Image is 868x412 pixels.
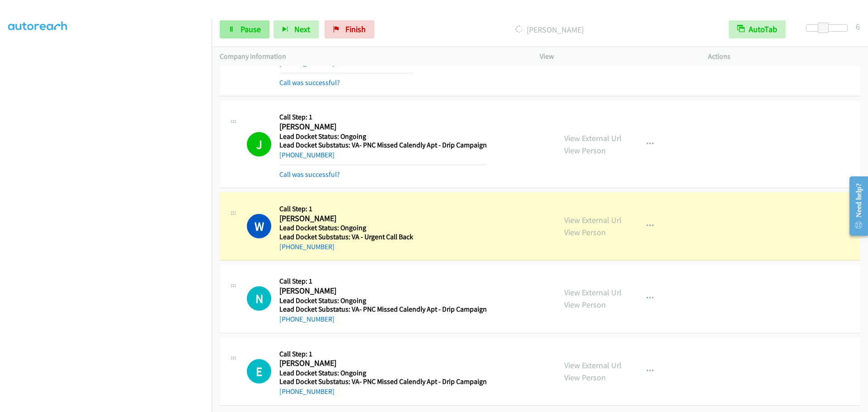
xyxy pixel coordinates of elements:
[247,286,271,311] div: The call is yet to be attempted
[220,20,269,38] a: Pause
[294,24,310,34] span: Next
[564,133,622,143] a: View External Url
[279,213,413,224] h2: [PERSON_NAME]
[856,20,860,33] div: 6
[279,232,413,242] h5: Lead Docket Substatus: VA - Urgent Call Back
[387,24,712,36] p: [PERSON_NAME]
[247,359,271,384] h1: E
[279,113,487,122] h5: Call Step: 1
[729,20,786,38] button: AutoTab
[247,132,271,156] h1: J
[564,215,622,225] a: View External Url
[279,350,487,359] h5: Call Step: 1
[247,214,271,238] h1: W
[540,51,692,62] p: View
[564,227,606,237] a: View Person
[279,305,487,314] h5: Lead Docket Substatus: VA- PNC Missed Calendly Apt - Drip Campaign
[279,122,487,132] h2: [PERSON_NAME]
[279,387,335,396] a: [PHONE_NUMBER]
[279,377,487,386] h5: Lead Docket Substatus: VA- PNC Missed Calendly Apt - Drip Campaign
[345,24,366,34] span: Finish
[325,20,374,38] a: Finish
[279,296,487,305] h5: Lead Docket Status: Ongoing
[279,204,413,213] h5: Call Step: 1
[708,51,860,62] p: Actions
[279,223,413,232] h5: Lead Docket Status: Ongoing
[247,286,271,311] h1: N
[564,299,606,310] a: View Person
[279,78,340,87] a: Call was successful?
[279,242,335,251] a: [PHONE_NUMBER]
[564,287,622,298] a: View External Url
[279,315,335,323] a: [PHONE_NUMBER]
[564,372,606,383] a: View Person
[247,359,271,384] div: The call is yet to be attempted
[274,20,319,38] button: Next
[279,369,487,378] h5: Lead Docket Status: Ongoing
[279,132,487,141] h5: Lead Docket Status: Ongoing
[279,170,340,179] a: Call was successful?
[279,141,487,150] h5: Lead Docket Substatus: VA- PNC Missed Calendly Apt - Drip Campaign
[279,151,335,159] a: [PHONE_NUMBER]
[564,145,606,156] a: View Person
[842,170,868,242] iframe: Resource Center
[241,24,261,34] span: Pause
[564,360,622,370] a: View External Url
[279,277,487,286] h5: Call Step: 1
[279,358,487,369] h2: [PERSON_NAME]
[279,286,487,296] h2: [PERSON_NAME]
[220,51,524,62] p: Company Information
